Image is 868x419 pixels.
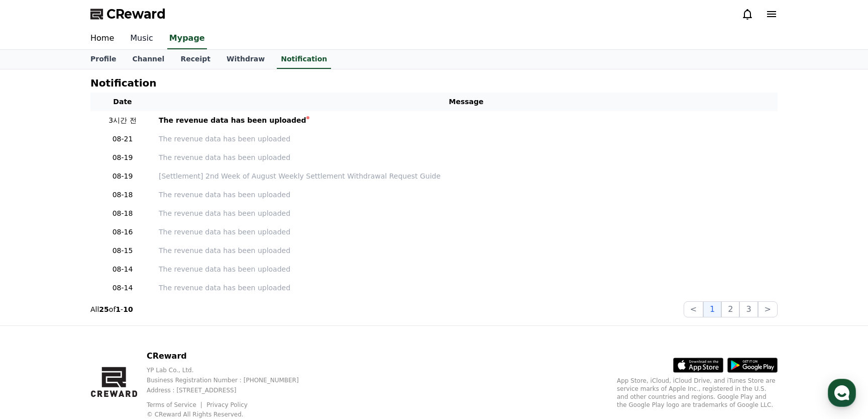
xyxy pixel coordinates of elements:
span: Settings [149,334,173,342]
a: The revenue data has been uploaded [159,227,774,237]
p: 3시간 전 [94,115,151,126]
p: © CReward All Rights Reserved. [147,410,315,418]
p: 08-16 [94,227,151,237]
p: 08-21 [94,134,151,144]
a: Notification [277,50,331,69]
a: Receipt [172,50,219,69]
p: 08-14 [94,264,151,275]
a: The revenue data has been uploaded [159,134,774,144]
button: > [758,301,778,317]
p: YP Lab Co., Ltd. [147,366,315,374]
button: < [684,301,703,317]
a: Messages [66,319,130,344]
p: All of - [90,304,133,314]
a: Terms of Service [147,401,204,408]
a: The revenue data has been uploaded [159,208,774,219]
th: Message [155,93,778,111]
a: The revenue data has been uploaded [159,264,774,275]
p: 08-15 [94,245,151,256]
a: Mypage [167,28,207,49]
a: Home [3,319,66,344]
p: 08-19 [94,152,151,163]
a: The revenue data has been uploaded [159,152,774,163]
th: Date [90,93,155,111]
button: 1 [703,301,721,317]
span: Home [26,334,43,342]
a: The revenue data has been uploaded [159,245,774,256]
button: 2 [721,301,739,317]
strong: 25 [99,305,108,313]
a: Music [122,28,161,49]
p: 08-19 [94,171,151,182]
h4: Notification [90,77,156,89]
a: Channel [124,50,172,69]
p: 08-14 [94,283,151,293]
a: CReward [90,6,166,22]
p: 08-18 [94,190,151,200]
a: Withdraw [219,50,273,69]
p: 08-18 [94,208,151,219]
p: Business Registration Number : [PHONE_NUMBER] [147,376,315,384]
a: Home [82,28,122,49]
a: The revenue data has been uploaded [159,115,774,126]
span: Messages [83,334,113,343]
p: Address : [STREET_ADDRESS] [147,386,315,394]
a: The revenue data has been uploaded [159,283,774,293]
strong: 10 [123,305,133,313]
a: [Settlement] 2nd Week of August Weekly Settlement Withdrawal Request Guide [159,171,774,182]
button: 3 [739,301,757,317]
a: Settings [130,319,193,344]
strong: 1 [116,305,121,313]
a: Profile [82,50,124,69]
p: CReward [147,350,315,362]
span: CReward [106,6,166,22]
div: The revenue data has been uploaded [159,115,306,126]
p: App Store, iCloud, iCloud Drive, and iTunes Store are service marks of Apple Inc., registered in ... [617,377,778,409]
a: The revenue data has been uploaded [159,190,774,200]
a: Privacy Policy [206,401,248,408]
